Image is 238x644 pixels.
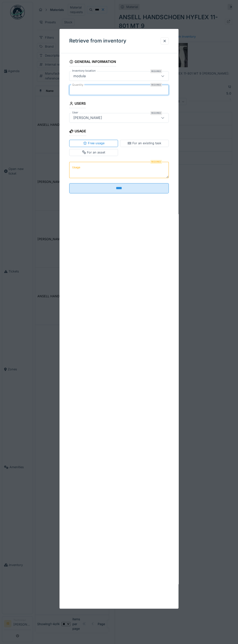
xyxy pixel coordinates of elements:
div: Usage [69,128,86,136]
label: Inventory location [71,69,97,73]
label: Quantity [71,83,84,87]
h3: Retrieve from inventory [69,38,126,44]
div: [PERSON_NAME] [71,115,104,121]
div: Required [150,69,162,73]
div: Users [69,100,86,108]
div: Free usage [83,141,104,146]
label: Usage [71,164,81,170]
div: modula [71,73,88,79]
div: Required [150,111,162,115]
div: For an existing task [127,141,161,146]
div: For an asset [82,150,105,155]
div: Required [150,83,162,87]
div: Required [150,160,162,164]
label: User [71,111,79,115]
div: General information [69,58,116,66]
